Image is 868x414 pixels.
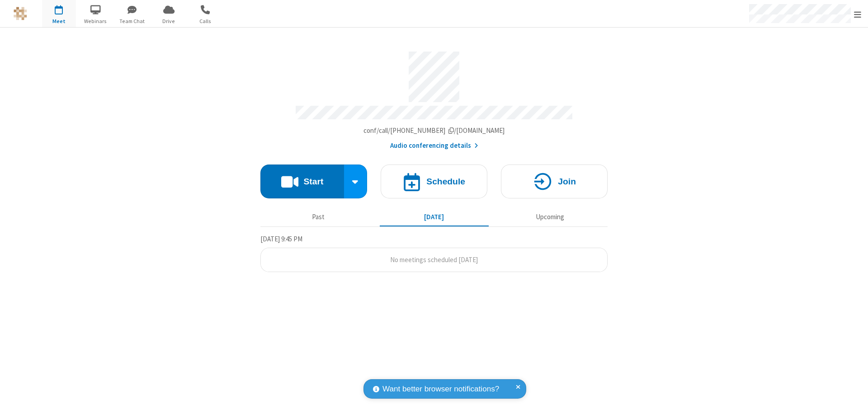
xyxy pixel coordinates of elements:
[260,165,344,198] button: Start
[152,17,186,25] span: Drive
[382,383,499,395] span: Want better browser notifications?
[14,7,27,20] img: QA Selenium DO NOT DELETE OR CHANGE
[380,208,489,226] button: [DATE]
[260,235,302,243] span: [DATE] 9:45 PM
[264,208,373,226] button: Past
[390,255,478,264] span: No meetings scheduled [DATE]
[363,126,505,136] button: Copy my meeting room linkCopy my meeting room link
[260,234,608,273] section: Today's Meetings
[390,141,478,151] button: Audio conferencing details
[363,126,505,135] span: Copy my meeting room link
[495,208,604,226] button: Upcoming
[189,17,222,25] span: Calls
[303,177,323,186] h4: Start
[558,177,576,186] h4: Join
[426,177,465,186] h4: Schedule
[344,165,368,198] div: Start conference options
[115,17,149,25] span: Team Chat
[42,17,76,25] span: Meet
[260,45,608,151] section: Account details
[79,17,113,25] span: Webinars
[501,165,608,198] button: Join
[381,165,487,198] button: Schedule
